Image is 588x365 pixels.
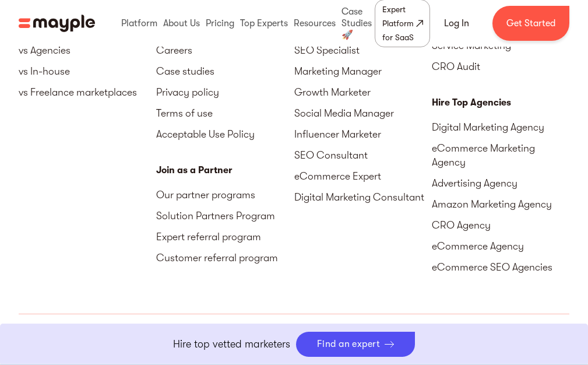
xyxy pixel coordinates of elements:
a: Careers [156,40,294,61]
a: Privacy policy [156,82,294,103]
a: home [19,12,95,34]
a: eCommerce Marketing Agency [432,138,569,173]
a: Growth Marketer [294,82,432,103]
div: Expert Platform for SaaS [382,2,414,44]
a: Social Media Manager [294,103,432,124]
a: Log In [430,9,483,37]
img: logo_orange.svg [19,19,28,28]
div: Keywords by Traffic [131,69,192,76]
div: v 4.0.25 [33,19,57,28]
div: Platform [118,5,160,42]
a: eCommerce Agency [432,236,569,257]
a: SEO Specialist [294,40,432,61]
a: Digital Marketing Consultant [294,187,432,208]
div: Pricing [203,5,237,42]
div: Top Experts [237,5,291,42]
a: Advertising Agency [432,173,569,194]
a: Get Started [492,6,569,41]
img: tab_keywords_by_traffic_grey.svg [118,68,127,77]
a: eCommerce SEO Agencies [432,257,569,278]
a: vs Agencies [19,40,156,61]
a: Acceptable Use Policy [156,124,294,145]
a: vs Freelance marketplaces [19,82,156,103]
img: tab_domain_overview_orange.svg [34,68,43,77]
a: Terms of use [156,103,294,124]
a: Marketing Manager [294,61,432,82]
a: Our partner programs [156,184,294,205]
a: vs In-house [19,61,156,82]
a: CRO Audit [432,56,569,77]
a: Solution Partners Program [156,205,294,226]
a: Influencer Marketer [294,124,432,145]
img: Mayple logo [19,12,95,34]
a: SEO Consultant [294,145,432,166]
a: Digital Marketing Agency [432,117,569,138]
a: Case studies [156,61,294,82]
a: Expert referral program [156,226,294,247]
a: CRO Agency [432,215,569,236]
a: Customer referral program [156,247,294,268]
div: Domain Overview [47,69,104,76]
div: Join as a Partner [156,163,294,177]
a: eCommerce Expert [294,166,432,187]
div: About Us [160,5,203,42]
div: Resources [291,5,339,42]
div: Domain: [DOMAIN_NAME] [30,30,128,40]
img: website_grey.svg [19,30,28,40]
div: Hire Top Agencies [432,96,569,110]
a: Amazon Marketing Agency [432,194,569,215]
